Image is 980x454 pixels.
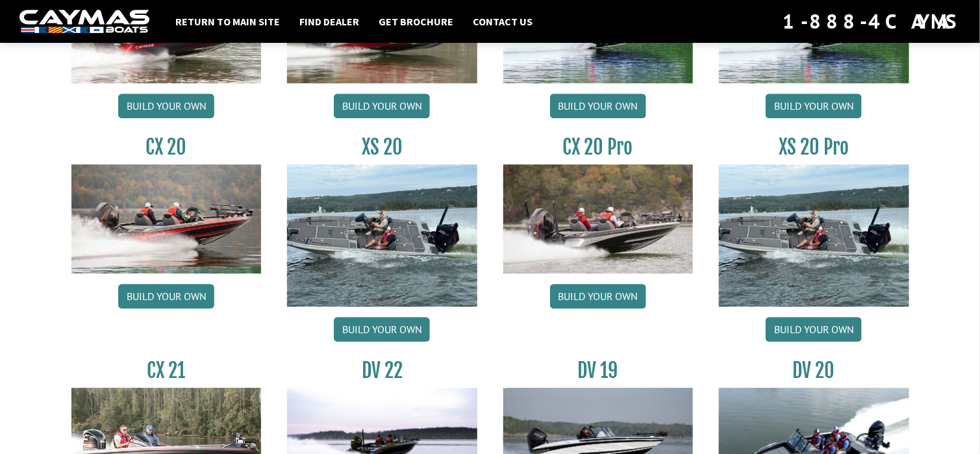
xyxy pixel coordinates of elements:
h3: CX 20 [71,135,262,159]
h3: DV 20 [719,359,909,383]
img: CX-20Pro_thumbnail.jpg [503,164,694,273]
h3: DV 19 [503,359,694,383]
div: 1-888-4CAYMAS [783,7,961,36]
h3: DV 22 [287,359,477,383]
img: XS_20_resized.jpg [719,164,909,307]
a: Build your own [118,94,214,118]
a: Build your own [550,94,646,118]
h3: CX 20 Pro [503,135,694,159]
a: Build your own [766,94,862,118]
h3: XS 20 Pro [719,135,909,159]
h3: CX 21 [71,359,262,383]
a: Build your own [118,284,214,309]
img: XS_20_resized.jpg [287,164,477,307]
a: Build your own [334,94,430,118]
h3: XS 20 [287,135,477,159]
img: white-logo-c9c8dbefe5ff5ceceb0f0178aa75bf4bb51f6bca0971e226c86eb53dfe498488.png [19,10,149,34]
a: Get Brochure [372,13,460,30]
a: Return to main site [169,13,286,30]
a: Contact Us [466,13,539,30]
a: Find Dealer [293,13,366,30]
a: Build your own [550,284,646,309]
a: Build your own [766,317,862,342]
img: CX-20_thumbnail.jpg [71,164,262,273]
a: Build your own [334,317,430,342]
